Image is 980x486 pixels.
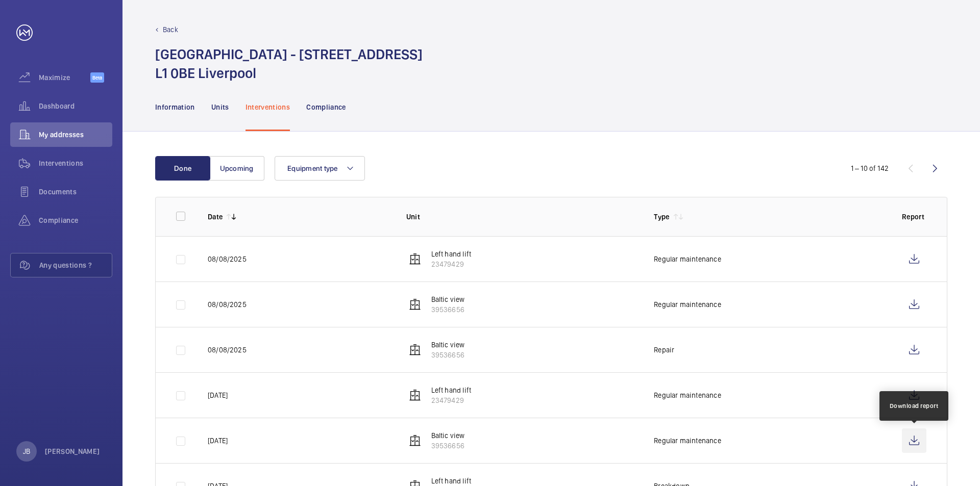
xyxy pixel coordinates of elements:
[409,344,421,356] img: elevator.svg
[431,441,465,451] p: 39536656
[406,212,638,222] p: Unit
[39,215,112,225] span: Compliance
[431,395,472,405] p: 23479429
[39,72,90,83] span: Maximize
[163,24,178,35] p: Back
[287,164,338,172] span: Equipment type
[23,446,30,456] p: JB
[431,385,472,395] p: Left hand lift
[431,340,465,350] p: Baltic view
[431,350,465,360] p: 39536656
[208,345,247,355] p: 08/08/2025
[39,101,112,111] span: Dashboard
[654,254,721,264] p: Regular maintenance
[654,212,669,222] p: Type
[654,390,721,400] p: Regular maintenance
[39,187,112,197] span: Documents
[208,212,223,222] p: Date
[306,102,346,112] p: Compliance
[409,253,421,265] img: elevator.svg
[246,102,290,112] p: Interventions
[409,434,421,447] img: elevator.svg
[431,249,472,259] p: Left hand lift
[431,476,472,486] p: Left hand lift
[902,212,926,222] p: Report
[90,72,104,83] span: Beta
[654,345,674,355] p: Repair
[431,294,465,304] p: Baltic view
[409,298,421,311] img: elevator.svg
[45,446,100,456] p: [PERSON_NAME]
[208,436,228,446] p: [DATE]
[39,158,112,168] span: Interventions
[851,163,889,173] div: 1 – 10 of 142
[654,436,721,446] p: Regular maintenance
[155,102,195,112] p: Information
[39,130,112,140] span: My addresses
[208,299,247,310] p: 08/08/2025
[208,390,228,400] p: [DATE]
[431,430,465,441] p: Baltic view
[211,102,229,112] p: Units
[209,156,264,181] button: Upcoming
[275,156,365,181] button: Equipment type
[208,254,247,264] p: 08/08/2025
[431,259,472,269] p: 23479429
[409,389,421,401] img: elevator.svg
[155,45,423,83] h1: [GEOGRAPHIC_DATA] - [STREET_ADDRESS] L1 0BE Liverpool
[39,260,112,270] span: Any questions ?
[155,156,210,181] button: Done
[890,401,939,411] div: Download report
[654,299,721,310] p: Regular maintenance
[431,304,465,315] p: 39536656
